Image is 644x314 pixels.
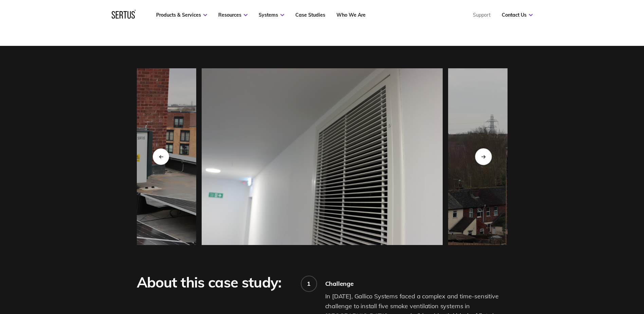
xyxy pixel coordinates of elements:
img: img_1346.png [202,68,443,245]
div: 1 [307,280,311,287]
div: Previous slide [153,149,169,165]
div: Next slide [475,148,492,165]
a: Case Studies [295,12,325,18]
div: About this case study: [137,274,291,291]
a: Resources [218,12,247,18]
a: Who We Are [336,12,366,18]
div: Challenge [325,280,508,287]
a: Contact Us [502,12,533,18]
a: Products & Services [156,12,207,18]
a: Support [473,12,491,18]
a: Systems [259,12,284,18]
iframe: Chat Widget [522,235,644,314]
